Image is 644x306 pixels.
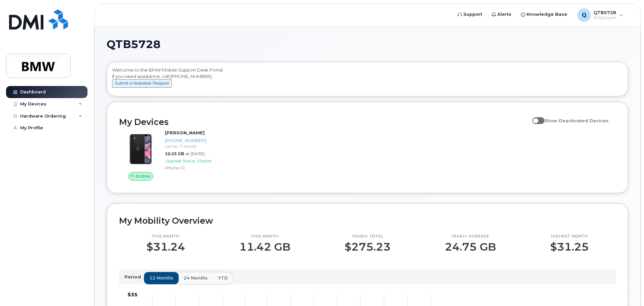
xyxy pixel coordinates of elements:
[124,133,157,165] img: iPhone_11.jpg
[185,151,205,156] span: at [DATE]
[124,274,144,280] p: Period
[112,79,172,88] button: Submit a Helpdesk Request
[218,275,228,281] span: YTD
[445,241,496,253] p: 24.75 GB
[345,234,391,239] p: Yearly total
[107,39,160,49] span: QTB5728
[239,234,290,239] p: This month
[146,241,185,253] p: $31.24
[550,234,589,239] p: Highest month
[165,130,205,135] strong: [PERSON_NAME]
[165,158,196,163] span: Upgrade Status:
[239,241,290,253] p: 11.42 GB
[184,275,208,281] span: 24 months
[445,234,496,239] p: Yearly average
[197,158,211,163] span: Eligible
[165,137,235,144] div: [PHONE_NUMBER]
[165,165,235,171] div: iPhone 11
[165,143,235,149] div: Carrier: T-Mobile
[119,117,529,127] h2: My Devices
[345,241,391,253] p: $275.23
[119,216,616,226] h2: My Mobility Overview
[165,151,184,156] span: 10.25 GB
[112,80,172,86] a: Submit a Helpdesk Request
[544,118,609,123] span: Show Deactivated Devices
[136,173,150,179] span: Active
[532,114,538,120] input: Show Deactivated Devices
[146,234,185,239] p: This month
[112,67,623,94] div: Welcome to the BMW Mobile Support Desk Portal If you need assistance, call [PHONE_NUMBER].
[550,241,589,253] p: $31.25
[119,130,237,181] a: Active[PERSON_NAME][PHONE_NUMBER]Carrier: T-Mobile10.25 GBat [DATE]Upgrade Status:EligibleiPhone 11
[128,292,138,298] tspan: $35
